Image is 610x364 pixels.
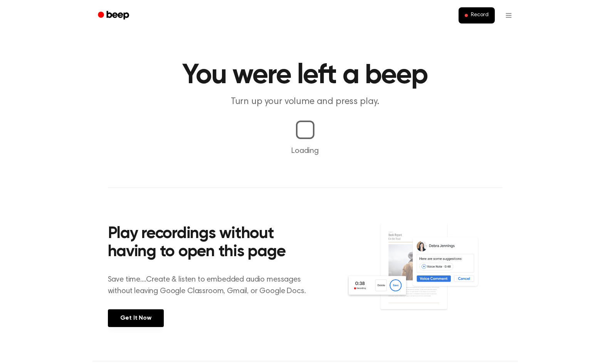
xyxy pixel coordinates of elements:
button: Record [459,7,494,23]
button: Open menu [499,6,518,25]
p: Save time....Create & listen to embedded audio messages without leaving Google Classroom, Gmail, ... [108,274,316,297]
p: Turn up your volume and press play. [157,96,453,108]
a: Get It Now [108,309,164,327]
p: Loading [9,145,601,157]
span: Record [471,12,488,19]
img: Voice Comments on Docs and Recording Widget [346,223,502,326]
h2: Play recordings without having to open this page [108,225,316,262]
a: Beep [92,8,136,23]
h1: You were left a beep [108,62,502,89]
